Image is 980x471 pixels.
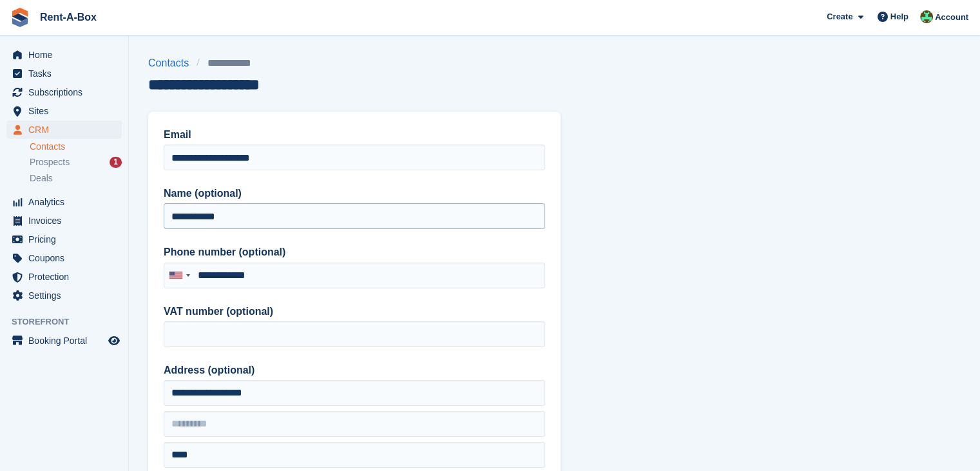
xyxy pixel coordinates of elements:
a: menu [6,230,122,248]
a: menu [6,249,122,267]
label: Address (optional) [164,363,545,378]
a: Contacts [30,141,122,153]
a: menu [6,46,122,64]
a: Deals [30,172,122,185]
span: Protection [28,268,106,286]
img: Conor O'Shea [920,10,933,23]
span: Create [827,10,852,23]
label: Phone number (optional) [164,245,545,260]
nav: breadcrumbs [148,55,260,71]
a: Prospects 1 [30,155,122,169]
span: Analytics [28,193,106,211]
label: Name (optional) [164,186,545,201]
a: menu [6,65,122,83]
span: Tasks [28,65,106,83]
a: menu [6,212,122,230]
span: Account [935,11,968,24]
span: Prospects [30,156,70,168]
img: stora-icon-8386f47178a22dfd0bd8f6a31ec36ba5ce8667c1dd55bd0f319d3a0aa187defe.svg [10,8,30,27]
span: Invoices [28,212,106,230]
a: menu [6,332,122,350]
a: Rent-A-Box [35,6,102,28]
span: Pricing [28,230,106,248]
span: Booking Portal [28,332,106,350]
a: menu [6,193,122,211]
label: VAT number (optional) [164,304,545,319]
span: Coupons [28,249,106,267]
span: CRM [28,121,106,139]
span: Home [28,46,106,64]
span: Subscriptions [28,83,106,101]
a: Preview store [106,333,122,348]
label: Email [164,127,545,143]
div: 1 [110,157,122,168]
span: Deals [30,172,53,185]
div: United States: +1 [164,263,194,288]
a: menu [6,268,122,286]
span: Help [890,10,908,23]
a: menu [6,83,122,101]
a: menu [6,286,122,305]
span: Settings [28,286,106,305]
a: menu [6,102,122,120]
a: menu [6,121,122,139]
span: Storefront [12,316,128,328]
a: Contacts [148,55,197,71]
span: Sites [28,102,106,120]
